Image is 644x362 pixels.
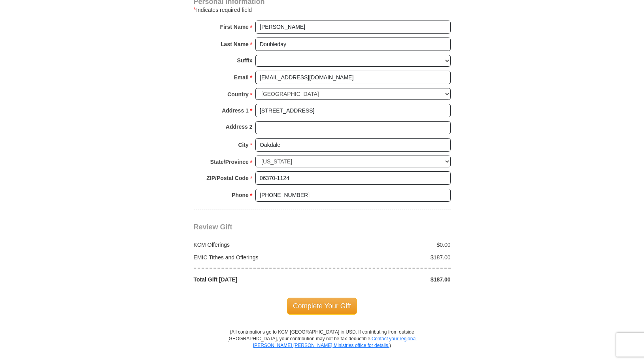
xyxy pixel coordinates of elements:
[287,298,357,314] span: Complete Your Gift
[222,105,249,116] strong: Address 1
[220,21,249,32] strong: First Name
[194,223,232,231] span: Review Gift
[189,241,322,249] div: KCM Offerings
[226,121,253,132] strong: Address 2
[189,253,322,261] div: EMIC Tithes and Offerings
[227,89,249,100] strong: Country
[210,156,249,167] strong: State/Province
[237,55,253,66] strong: Suffix
[189,276,322,283] div: Total Gift [DATE]
[322,241,455,249] div: $0.00
[232,189,249,201] strong: Phone
[238,139,248,150] strong: City
[234,72,249,83] strong: Email
[221,39,249,50] strong: Last Name
[322,253,455,261] div: $187.00
[206,173,249,184] strong: ZIP/Postal Code
[194,5,451,15] div: Indicates required field
[322,276,455,283] div: $187.00
[253,336,417,348] a: Contact your regional [PERSON_NAME] [PERSON_NAME] Ministries office for details.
